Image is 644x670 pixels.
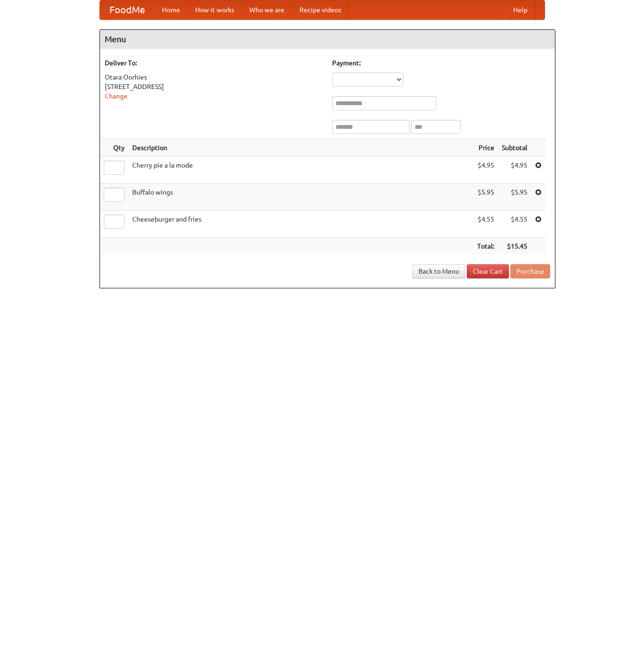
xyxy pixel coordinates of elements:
[498,211,531,238] td: $4.55
[292,0,349,19] a: Recipe videos
[473,139,498,157] th: Price
[100,30,555,49] h4: Menu
[498,238,531,255] th: $15.45
[100,139,128,157] th: Qty
[128,211,473,238] td: Cheeseburger and fries
[473,184,498,211] td: $5.95
[467,264,509,278] a: Clear Cart
[154,0,188,19] a: Home
[105,82,323,91] div: [STREET_ADDRESS]
[128,139,473,157] th: Description
[510,264,550,278] button: Purchase
[473,211,498,238] td: $4.55
[100,0,154,19] a: FoodMe
[498,157,531,184] td: $4.95
[128,157,473,184] td: Cherry pie a la mode
[498,184,531,211] td: $5.95
[188,0,242,19] a: How it works
[473,238,498,255] th: Total:
[473,157,498,184] td: $4.95
[412,264,465,278] a: Back to Menu
[498,139,531,157] th: Subtotal
[105,58,323,68] h5: Deliver To:
[506,0,535,19] a: Help
[105,92,127,100] a: Change
[105,72,323,82] div: Otara Oorhies
[332,58,550,68] h5: Payment:
[128,184,473,211] td: Buffalo wings
[242,0,292,19] a: Who we are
